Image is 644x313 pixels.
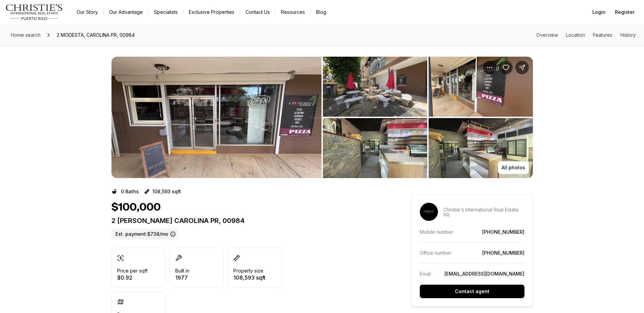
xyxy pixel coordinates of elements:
span: Login [592,9,606,15]
p: Christie's International Real Estate PR [443,207,524,218]
button: View image gallery [323,118,427,178]
span: Register [615,9,635,15]
span: 2 MODESTA, CAROLINA PR, 00984 [54,30,137,40]
a: Our Advantage [104,7,148,17]
a: [PHONE_NUMBER] [482,250,524,256]
a: Skip to: Features [593,32,612,38]
button: Save Property: 2 MODESTA [499,61,513,74]
a: Resources [276,7,310,17]
p: Built in [175,268,189,274]
p: Mobile number [420,229,453,235]
div: Listing Photos [111,57,533,178]
p: Price per sqft [117,268,148,274]
p: Office number [420,250,452,256]
button: Share Property: 2 MODESTA [515,61,529,74]
a: Skip to: Location [566,32,585,38]
a: Skip to: History [620,32,636,38]
p: All photos [501,165,525,170]
a: Exclusive Properties [183,7,240,17]
p: 1977 [175,275,189,280]
label: Est. payment: $738/mo [111,229,178,239]
button: Login [588,5,610,19]
button: Property options [483,61,496,74]
a: [EMAIL_ADDRESS][DOMAIN_NAME] [444,271,524,277]
span: Home search [11,32,41,38]
nav: Page section menu [536,32,636,38]
a: Skip to: Overview [536,32,558,38]
a: Home search [8,30,43,40]
p: Property size [233,268,263,274]
button: View image gallery [111,57,321,178]
p: 108,593 sqft [233,275,265,280]
li: 1 of 5 [111,57,321,178]
button: Contact Us [240,7,275,17]
button: Contact agent [420,285,524,298]
h1: $100,000 [111,201,161,214]
p: $0.92 [117,275,148,280]
img: logo [5,4,63,20]
a: Specialists [149,7,183,17]
button: All photos [498,161,529,174]
p: 0 Baths [121,189,139,194]
p: 108,593 sqft [152,189,181,194]
a: Our Story [71,7,103,17]
p: 2 [PERSON_NAME] CAROLINA PR, 00984 [111,217,387,225]
button: View image gallery [323,57,427,117]
button: View image gallery [429,118,533,178]
a: Blog [311,7,332,17]
p: Email [420,271,431,277]
button: Register [611,5,639,19]
li: 2 of 5 [323,57,533,178]
a: [PHONE_NUMBER] [482,229,524,235]
p: Contact agent [455,289,489,294]
button: View image gallery [429,57,533,117]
